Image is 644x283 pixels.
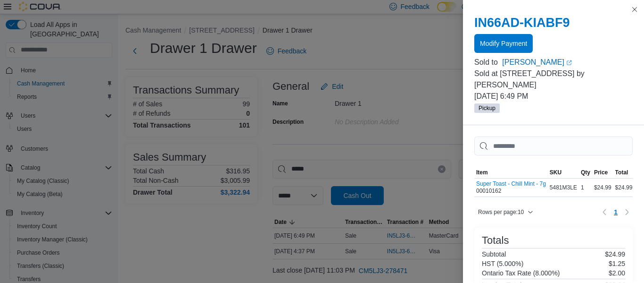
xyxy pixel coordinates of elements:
[474,91,633,102] p: [DATE] 6:49 PM
[474,57,500,68] div: Sold to
[599,205,633,220] nav: Pagination for table: MemoryTable from EuiInMemoryTable
[599,206,610,218] button: Previous page
[579,167,592,178] button: Qty
[479,104,495,112] span: Pickup
[474,68,633,91] p: Sold at [STREET_ADDRESS] by [PERSON_NAME]
[474,137,633,155] input: This is a search bar. As you type, the results lower in the page will automatically filter.
[594,169,608,176] span: Price
[474,206,537,218] button: Rows per page:10
[478,208,524,216] span: Rows per page : 10
[609,260,625,267] p: $1.25
[476,180,546,195] div: 00010162
[629,4,640,15] button: Close this dialog
[502,57,633,68] a: [PERSON_NAME]External link
[613,182,635,193] div: $24.99
[614,207,618,217] span: 1
[581,169,590,176] span: Qty
[482,235,509,246] h3: Totals
[548,167,579,178] button: SKU
[605,250,625,258] p: $24.99
[615,169,628,176] span: Total
[592,167,613,178] button: Price
[474,15,633,30] h2: IN66AD-KIABF9
[550,169,561,176] span: SKU
[482,250,506,258] h6: Subtotal
[566,60,572,66] svg: External link
[621,206,633,218] button: Next page
[482,260,523,267] h6: HST (5.000%)
[476,180,546,187] button: Super Toast - Chill Mint - 7g
[609,269,625,277] p: $2.00
[482,269,560,277] h6: Ontario Tax Rate (8.000%)
[474,103,500,113] span: Pickup
[592,182,613,193] div: $24.99
[613,167,635,178] button: Total
[480,39,527,48] span: Modify Payment
[610,205,621,220] ul: Pagination for table: MemoryTable from EuiInMemoryTable
[476,169,488,176] span: Item
[474,34,533,53] button: Modify Payment
[474,167,548,178] button: Item
[610,205,621,220] button: Page 1 of 1
[550,184,577,191] span: 5481M3LE
[579,182,592,193] div: 1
